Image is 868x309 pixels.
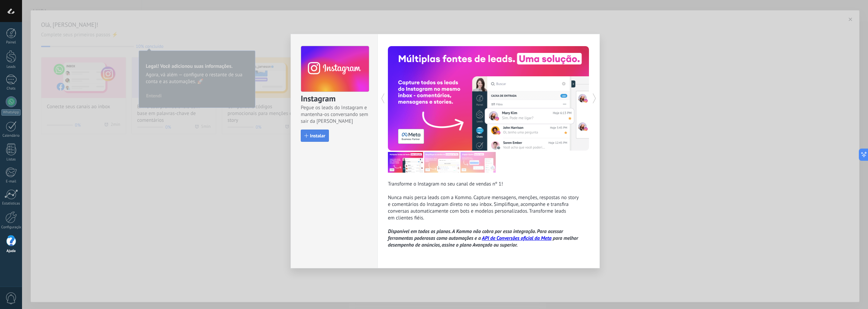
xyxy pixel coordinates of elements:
[1,40,21,45] div: Painel
[1,179,21,184] div: E-mail
[388,152,423,173] img: com_instagram_tour_1_pt.png
[1,65,21,69] div: Leads
[460,152,496,173] img: com_instagram_tour_3_pt.png
[310,133,325,138] span: Instalar
[388,228,578,248] i: Disponível em todos os planos. A Kommo não cobra por essa integração. Para acessar ferramentas po...
[1,86,21,91] div: Chats
[1,109,21,116] div: WhatsApp
[1,249,21,253] div: Ajuda
[301,130,329,142] button: Instalar
[1,134,21,138] div: Calendário
[1,225,21,230] div: Configurações
[1,157,21,162] div: Listas
[301,104,369,125] span: Pegue os leads do Instagram e mantenha-os conversando sem sair da [PERSON_NAME]
[424,152,459,173] img: com_instagram_tour_2_pt.png
[1,201,21,206] div: Estatísticas
[301,93,369,104] h3: Instagram
[482,235,551,242] a: API de Conversões oficial da Meta
[388,181,589,249] div: Transforme o Instagram no seu canal de vendas nº 1! Nunca mais perca leads com a Kommo. Capture m...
